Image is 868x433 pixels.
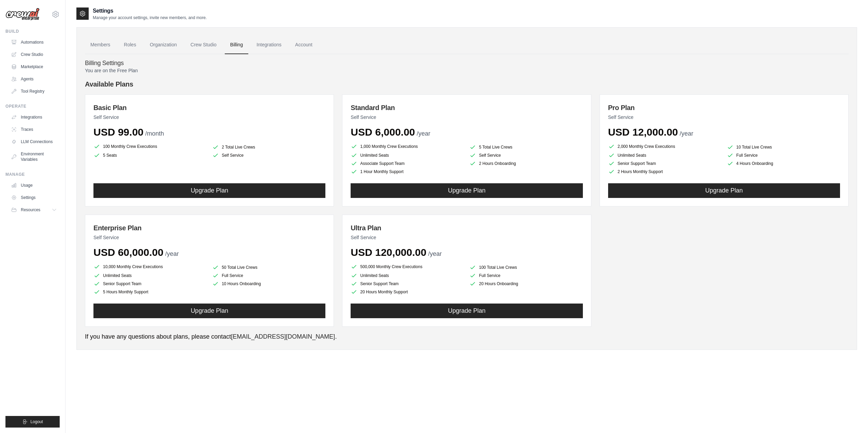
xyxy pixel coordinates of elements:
[351,160,464,167] li: Associate Support Team
[608,103,840,112] h3: Pro Plan
[290,36,318,54] a: Account
[145,130,164,137] span: /month
[251,36,287,54] a: Integrations
[428,250,442,257] span: /year
[93,263,207,271] li: 10,000 Monthly Crew Executions
[5,29,60,34] div: Build
[351,126,415,138] span: USD 6,000.00
[351,183,583,198] button: Upgrade Plan
[8,124,60,135] a: Traces
[85,332,849,341] p: If you have any questions about plans, please contact .
[93,15,207,20] p: Manage your account settings, invite new members, and more.
[351,234,583,241] p: Self Service
[351,142,464,151] li: 1,000 Monthly Crew Executions
[212,264,325,271] li: 50 Total Live Crews
[93,272,207,279] li: Unlimited Seats
[93,183,325,198] button: Upgrade Plan
[469,264,583,271] li: 100 Total Live Crews
[85,60,849,67] h4: Billing Settings
[608,168,721,175] li: 2 Hours Monthly Support
[93,280,207,287] li: Senior Support Team
[351,103,583,112] h3: Standard Plan
[727,160,840,167] li: 4 Hours Onboarding
[85,79,849,89] h4: Available Plans
[469,152,583,159] li: Self Service
[93,126,144,138] span: USD 99.00
[30,419,43,424] span: Logout
[351,114,583,121] p: Self Service
[5,416,60,428] button: Logout
[93,304,325,318] button: Upgrade Plan
[5,8,40,21] img: Logo
[85,67,849,74] p: You are on the Free Plan
[93,7,207,15] h2: Settings
[608,126,678,138] span: USD 12,000.00
[351,152,464,159] li: Unlimited Seats
[8,112,60,123] a: Integrations
[8,49,60,60] a: Crew Studio
[8,74,60,84] a: Agents
[727,152,840,159] li: Full Service
[8,37,60,48] a: Automations
[5,104,60,109] div: Operate
[93,289,207,295] li: 5 Hours Monthly Support
[231,333,335,340] a: [EMAIL_ADDRESS][DOMAIN_NAME]
[21,207,40,213] span: Resources
[469,160,583,167] li: 2 Hours Onboarding
[351,247,426,258] span: USD 120,000.00
[5,172,60,177] div: Manage
[351,280,464,287] li: Senior Support Team
[212,144,325,151] li: 2 Total Live Crews
[144,36,182,54] a: Organization
[8,204,60,215] button: Resources
[608,114,840,121] p: Self Service
[469,280,583,287] li: 20 Hours Onboarding
[608,160,721,167] li: Senior Support Team
[93,103,325,112] h3: Basic Plan
[93,114,325,121] p: Self Service
[351,272,464,279] li: Unlimited Seats
[8,86,60,97] a: Tool Registry
[351,223,583,233] h3: Ultra Plan
[351,289,464,295] li: 20 Hours Monthly Support
[8,136,60,147] a: LLM Connections
[8,180,60,191] a: Usage
[212,152,325,159] li: Self Service
[85,36,116,54] a: Members
[165,250,179,257] span: /year
[8,149,60,165] a: Environment Variables
[225,36,248,54] a: Billing
[212,272,325,279] li: Full Service
[118,36,142,54] a: Roles
[417,130,430,137] span: /year
[469,272,583,279] li: Full Service
[93,223,325,233] h3: Enterprise Plan
[351,168,464,175] li: 1 Hour Monthly Support
[212,280,325,287] li: 10 Hours Onboarding
[93,152,207,159] li: 5 Seats
[185,36,222,54] a: Crew Studio
[8,192,60,203] a: Settings
[727,144,840,151] li: 10 Total Live Crews
[469,144,583,151] li: 5 Total Live Crews
[8,61,60,72] a: Marketplace
[351,304,583,318] button: Upgrade Plan
[608,152,721,159] li: Unlimited Seats
[93,247,163,258] span: USD 60,000.00
[608,142,721,151] li: 2,000 Monthly Crew Executions
[608,183,840,198] button: Upgrade Plan
[93,234,325,241] p: Self Service
[351,263,464,271] li: 500,000 Monthly Crew Executions
[680,130,693,137] span: /year
[93,142,207,151] li: 100 Monthly Crew Executions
